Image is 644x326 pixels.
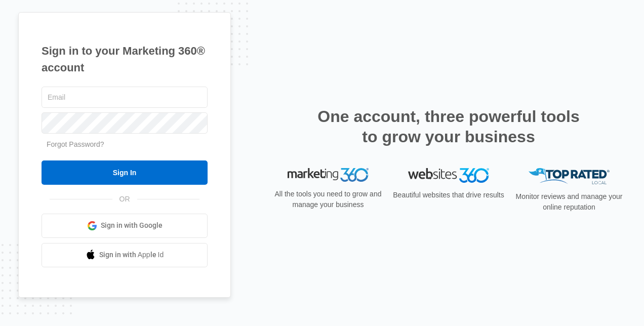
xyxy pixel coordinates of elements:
[42,214,208,238] a: Sign in with Google
[42,87,208,108] input: Email
[99,250,164,260] span: Sign in with Apple Id
[112,194,137,205] span: OR
[529,168,610,185] img: Top Rated Local
[392,190,505,200] p: Beautiful websites that drive results
[408,168,489,183] img: Websites 360
[42,243,208,267] a: Sign in with Apple Id
[288,168,369,182] img: Marketing 360
[271,189,385,210] p: All the tools you need to grow and manage your business
[42,160,208,185] input: Sign In
[314,106,583,147] h2: One account, three powerful tools to grow your business
[47,140,104,148] a: Forgot Password?
[512,191,626,213] p: Monitor reviews and manage your online reputation
[101,220,163,231] span: Sign in with Google
[42,43,208,76] h1: Sign in to your Marketing 360® account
